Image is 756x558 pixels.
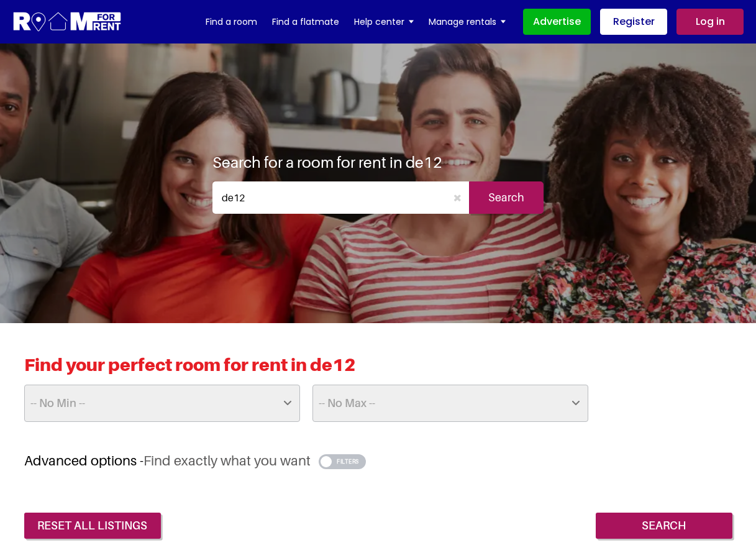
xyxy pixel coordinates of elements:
[676,9,744,35] a: Log in
[212,153,442,172] h1: Search for a room for rent in de12
[12,11,122,34] img: Logo for Room for Rent, featuring a welcoming design with a house icon and modern typography
[429,12,506,31] a: Manage rentals
[212,181,447,214] input: Where do you want to live. Search by town or postcode
[272,12,339,31] a: Find a flatmate
[206,12,257,31] a: Find a room
[523,9,591,35] a: Advertise
[24,354,732,385] h2: Find your perfect room for rent in de12
[24,513,161,539] a: reset all listings
[24,452,732,469] h3: Advanced options -
[354,12,414,31] a: Help center
[143,452,311,469] span: Find exactly what you want
[469,181,544,214] input: Search
[600,9,667,35] a: Register
[596,513,732,539] input: Search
